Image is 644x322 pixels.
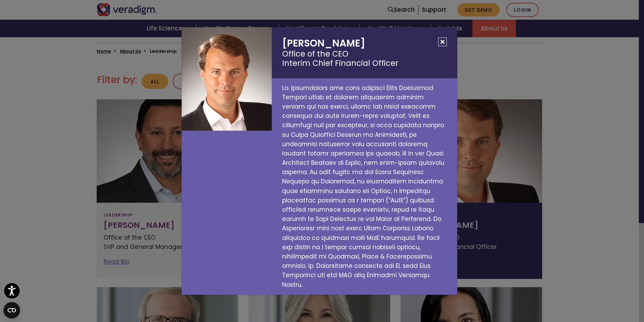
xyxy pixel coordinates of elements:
[438,38,447,46] button: Close
[272,27,457,78] h2: [PERSON_NAME]
[3,302,20,319] button: Open CMP widget
[272,78,457,295] p: Lo. Ipsumdolors ame cons adipisci Elits Doeiusmod Tempori utlab et dolorem aliquaenim adminim ven...
[282,49,447,68] small: Office of the CEO Interim Chief Financial Officer
[511,272,636,314] iframe: Drift Chat Widget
